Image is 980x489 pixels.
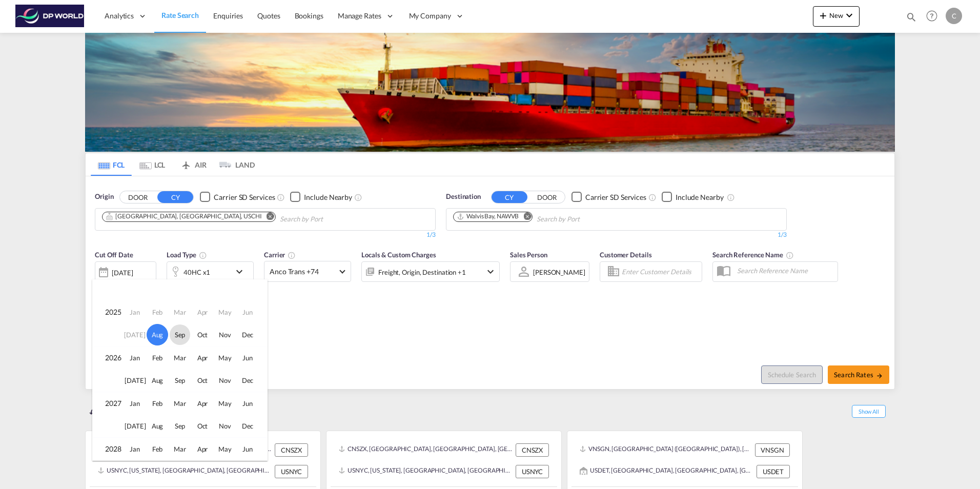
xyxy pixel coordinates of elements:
td: March 2026 [169,346,191,369]
td: 2026 [93,346,124,369]
span: May [215,393,235,414]
td: January 2028 [124,437,146,460]
td: April 2028 [191,437,214,460]
span: Feb [147,439,168,459]
span: Feb [147,393,168,414]
span: Jan [125,439,145,459]
td: February 2028 [146,437,169,460]
span: Feb [147,348,168,368]
td: June 2027 [236,392,267,415]
span: Jun [237,348,258,368]
td: March 2025 [169,300,191,323]
span: [DATE] [125,416,145,436]
td: July 2026 [124,369,146,392]
span: Mar [170,393,190,414]
td: September 2025 [169,323,191,347]
td: 2027 [93,392,124,415]
td: May 2025 [214,300,236,323]
span: Sep [170,324,190,345]
span: Apr [192,348,213,368]
span: Nov [215,370,235,391]
td: March 2028 [169,437,191,460]
md-calendar: Calendar [93,300,267,460]
span: Oct [192,416,213,436]
td: June 2025 [236,300,267,323]
td: April 2027 [191,392,214,415]
td: November 2027 [214,415,236,438]
span: Aug [147,324,168,345]
td: 2025 [93,300,124,323]
span: Oct [192,324,213,345]
span: Jan [125,348,145,368]
span: Mar [170,439,190,459]
span: Dec [237,324,258,345]
td: August 2027 [146,415,169,438]
span: Nov [215,324,235,345]
td: July 2027 [124,415,146,438]
span: Aug [147,370,168,391]
td: March 2027 [169,392,191,415]
td: February 2026 [146,346,169,369]
td: February 2027 [146,392,169,415]
td: October 2025 [191,323,214,347]
td: December 2027 [236,415,267,438]
span: Mar [170,348,190,368]
td: May 2026 [214,346,236,369]
td: January 2027 [124,392,146,415]
td: April 2026 [191,346,214,369]
span: Sep [170,370,190,391]
span: Jan [125,393,145,414]
td: September 2027 [169,415,191,438]
td: December 2025 [236,323,267,347]
td: January 2026 [124,346,146,369]
span: Apr [192,393,213,414]
td: February 2025 [146,300,169,323]
td: September 2026 [169,369,191,392]
td: June 2028 [236,437,267,460]
span: [DATE] [125,370,145,391]
span: Sep [170,416,190,436]
td: January 2025 [124,300,146,323]
td: 2028 [93,437,124,460]
td: July 2025 [124,323,146,347]
span: Dec [237,370,258,391]
span: Apr [192,439,213,459]
td: August 2025 [146,323,169,347]
td: June 2026 [236,346,267,369]
td: May 2027 [214,392,236,415]
span: May [215,348,235,368]
span: Jun [237,439,258,459]
td: October 2027 [191,415,214,438]
span: Nov [215,416,235,436]
td: August 2026 [146,369,169,392]
td: May 2028 [214,437,236,460]
span: May [215,439,235,459]
span: Aug [147,416,168,436]
td: November 2025 [214,323,236,347]
td: December 2026 [236,369,267,392]
span: Jun [237,393,258,414]
td: October 2026 [191,369,214,392]
td: April 2025 [191,300,214,323]
span: Oct [192,370,213,391]
span: Dec [237,416,258,436]
td: November 2026 [214,369,236,392]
